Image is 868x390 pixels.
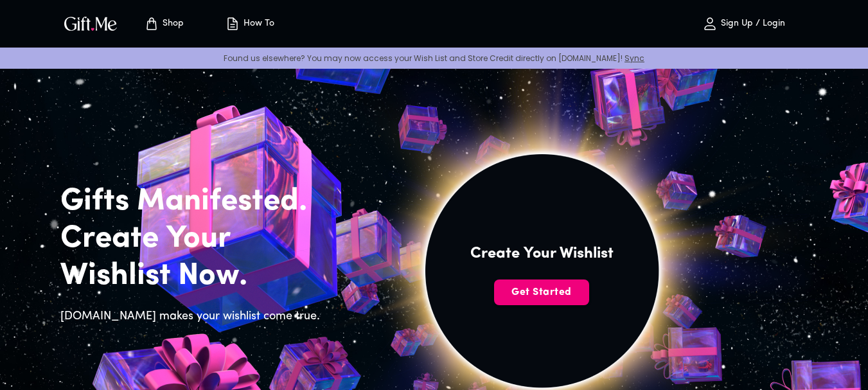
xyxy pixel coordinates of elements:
p: How To [240,19,274,30]
h2: Create Your [60,220,328,258]
p: Shop [159,19,184,30]
button: Sign Up / Login [680,3,808,44]
p: Sign Up / Login [718,19,785,30]
a: Sync [624,53,644,64]
h4: Create Your Wishlist [470,244,614,264]
button: GiftMe Logo [60,16,121,31]
img: GiftMe Logo [62,14,120,33]
img: how-to.svg [225,16,240,31]
p: Found us elsewhere? You may now access your Wish List and Store Credit directly on [DOMAIN_NAME]! [10,53,858,64]
span: Get Started [494,285,589,299]
h2: Gifts Manifested. [60,183,328,220]
h2: Wishlist Now. [60,258,328,295]
button: Store page [128,3,199,44]
button: How To [215,3,285,44]
h6: [DOMAIN_NAME] makes your wishlist come true. [60,308,328,326]
button: Get Started [494,279,589,305]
